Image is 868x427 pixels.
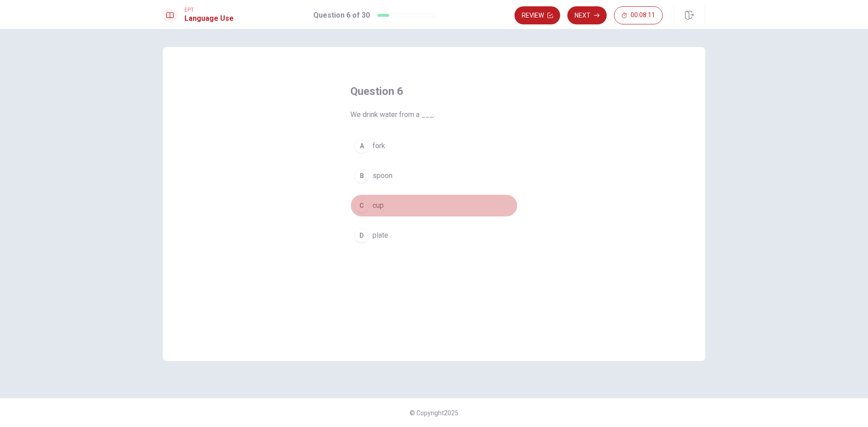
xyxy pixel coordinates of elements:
span: © Copyright 2025 [410,409,458,417]
h1: Language Use [184,13,234,24]
button: Ccup [350,194,518,217]
div: B [354,169,369,183]
button: Afork [350,135,518,157]
div: A [354,139,369,153]
button: Bspoon [350,164,518,187]
div: D [354,228,369,243]
button: Next [567,6,607,24]
span: fork [373,141,385,151]
button: Review [514,6,560,24]
span: We drink water from a ___. [350,109,518,120]
button: 00:08:11 [614,6,663,24]
span: spoon [373,170,392,181]
h4: Question 6 [350,84,518,99]
span: plate [373,230,388,241]
span: cup [373,200,384,211]
h1: Question 6 of 30 [313,10,370,21]
span: EPT [184,7,234,13]
span: 00:08:11 [631,12,655,19]
div: C [354,198,369,213]
button: Dplate [350,224,518,247]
